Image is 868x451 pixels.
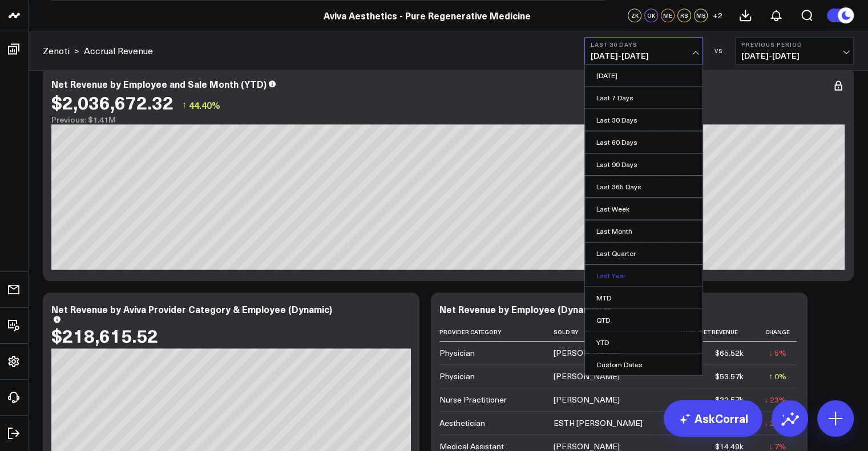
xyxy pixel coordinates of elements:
[709,47,729,54] div: VS
[439,323,554,342] th: Provider Category
[585,109,703,131] a: Last 30 Days
[715,347,744,359] div: $65.52k
[585,331,703,353] a: YTD
[51,325,158,346] div: $218,615.52
[628,9,641,22] div: ZK
[439,303,601,315] div: Net Revenue by Employee (Dynamic)
[51,303,332,315] div: Net Revenue by Aviva Provider Category & Employee (Dynamic)
[661,9,675,22] div: ME
[764,394,786,405] div: ↓ 23%
[554,323,668,342] th: Sold By
[585,265,703,286] a: Last Year
[713,11,722,19] span: + 2
[644,9,658,22] div: OK
[668,323,754,342] th: Total Net Revenue
[585,309,703,331] a: QTD
[182,97,187,112] span: ↑
[189,99,220,111] span: 44.40%
[585,287,703,308] a: MTD
[584,37,703,64] button: Last 30 Days[DATE]-[DATE]
[439,417,485,429] div: Aesthetician
[51,92,173,112] div: $2,036,672.32
[769,371,786,382] div: ↑ 0%
[51,78,267,90] div: Net Revenue by Employee and Sale Month (YTD)
[585,198,703,220] a: Last Week
[585,242,703,264] a: Last Quarter
[694,9,708,22] div: MS
[754,323,797,342] th: Change
[710,9,724,22] button: +2
[769,347,786,359] div: ↓ 5%
[585,220,703,242] a: Last Month
[664,400,762,437] a: AskCorral
[554,347,620,359] div: [PERSON_NAME]
[43,44,79,57] div: >
[591,51,697,60] span: [DATE] - [DATE]
[585,153,703,175] a: Last 90 Days
[591,41,697,48] b: Last 30 Days
[84,44,153,57] a: Accrual Revenue
[439,394,507,405] div: Nurse Practitioner
[715,371,744,382] div: $53.57k
[585,87,703,108] a: Last 7 Days
[554,417,643,429] div: ESTH [PERSON_NAME]
[554,371,620,382] div: [PERSON_NAME]
[439,371,475,382] div: Physician
[554,394,620,405] div: [PERSON_NAME]
[43,44,70,57] a: Zenoti
[735,37,854,64] button: Previous Period[DATE]-[DATE]
[715,394,744,405] div: $32.57k
[585,131,703,153] a: Last 60 Days
[585,354,703,375] a: Custom Dates
[741,51,847,60] span: [DATE] - [DATE]
[585,176,703,197] a: Last 365 Days
[51,115,845,124] div: Previous: $1.41M
[324,9,531,22] a: Aviva Aesthetics - Pure Regenerative Medicine
[677,9,691,22] div: RS
[741,41,847,48] b: Previous Period
[585,64,703,86] a: [DATE]
[439,347,475,359] div: Physician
